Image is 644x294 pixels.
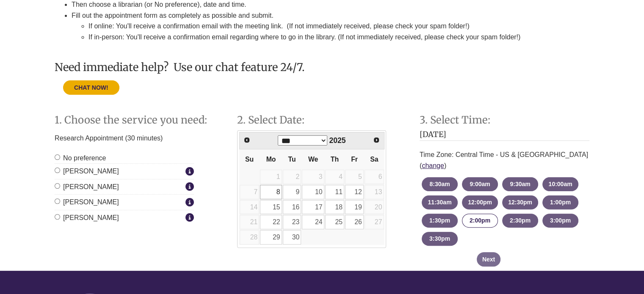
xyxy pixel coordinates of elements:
button: 1:00pm [542,195,578,209]
input: [PERSON_NAME] [55,183,60,189]
button: 12:00pm [462,195,498,209]
h2: Step 2. Select Date: [237,115,407,126]
span: Friday [351,156,358,163]
li: If in-person: You'll receive a confirmation email regarding where to go in the library. (If not i... [88,32,589,43]
input: [PERSON_NAME] [55,168,60,173]
div: Staff Member Group: In-Person Appointments [55,153,194,223]
button: 2:30pm [502,214,538,228]
label: [PERSON_NAME] [55,181,183,192]
button: Next [477,252,500,267]
td: Available [282,200,302,215]
a: 12 [345,185,364,199]
button: 2:00pm [462,214,498,228]
td: Available [325,184,345,200]
a: 30 [283,230,301,245]
a: change [422,162,444,169]
span: 2025 [329,136,345,145]
td: Available [325,200,345,215]
a: 11 [325,185,344,199]
a: 10 [302,185,324,199]
td: Available [301,214,324,230]
select: Select month [278,135,327,146]
a: 24 [302,215,324,229]
a: Next [370,133,383,147]
button: 10:00am [542,177,578,191]
h2: Step 3. Select Time: [420,115,589,126]
li: If online: You'll receive a confirmation email with the meeting link. (If not immediately receive... [88,21,589,32]
p: Research Appointment (30 minutes) [55,130,194,146]
a: 22 [260,215,282,229]
a: 8 [260,185,282,199]
button: CHAT NOW! [63,80,119,95]
td: Available [301,200,324,215]
input: [PERSON_NAME] [55,198,60,204]
a: Prev [240,133,254,147]
h3: Need immediate help? Use our chat feature 24/7. [55,61,589,73]
button: 12:30pm [502,195,538,209]
span: Next [373,137,380,143]
td: Available [260,200,282,215]
button: 8:30am [422,177,458,191]
button: 11:30am [422,195,458,209]
label: [PERSON_NAME] [55,197,183,208]
button: 3:00pm [542,214,578,228]
a: 18 [325,200,344,214]
a: CHAT NOW! [63,84,119,91]
button: 9:00am [462,177,498,191]
td: Available [260,184,282,200]
button: 3:30pm [422,232,458,246]
td: Available [282,214,302,230]
label: No preference [55,153,106,164]
label: [PERSON_NAME] [55,212,183,223]
span: Sunday [245,156,254,163]
span: Tuesday [288,156,296,163]
input: [PERSON_NAME] [55,214,60,220]
td: Available [345,200,364,215]
td: Available [301,184,324,200]
h2: Step 1. Choose the service you need: [55,115,224,126]
a: 23 [283,215,301,229]
td: Available [260,214,282,230]
a: 25 [325,215,344,229]
a: 26 [345,215,364,229]
a: 9 [283,185,301,199]
h3: [DATE] [420,130,589,141]
a: 19 [345,200,364,214]
li: Fill out the appointment form as completely as possible and submit. [72,10,589,43]
td: Available [345,214,364,230]
label: [PERSON_NAME] [55,166,183,177]
td: Available [260,230,282,245]
span: Monday [266,156,276,163]
td: Available [282,184,302,200]
button: 1:30pm [422,214,458,228]
a: 16 [283,200,301,214]
span: Thursday [331,156,339,163]
td: Available [282,230,302,245]
a: 29 [260,230,282,245]
span: Prev [243,137,250,143]
td: Available [325,214,345,230]
span: Saturday [370,156,378,163]
button: 9:30am [502,177,538,191]
a: 17 [302,200,324,214]
span: Wednesday [308,156,318,163]
div: Time Zone: Central Time - US & [GEOGRAPHIC_DATA] ( ) [420,145,589,175]
a: 15 [260,200,282,214]
td: Available [345,184,364,200]
input: No preference [55,154,60,160]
